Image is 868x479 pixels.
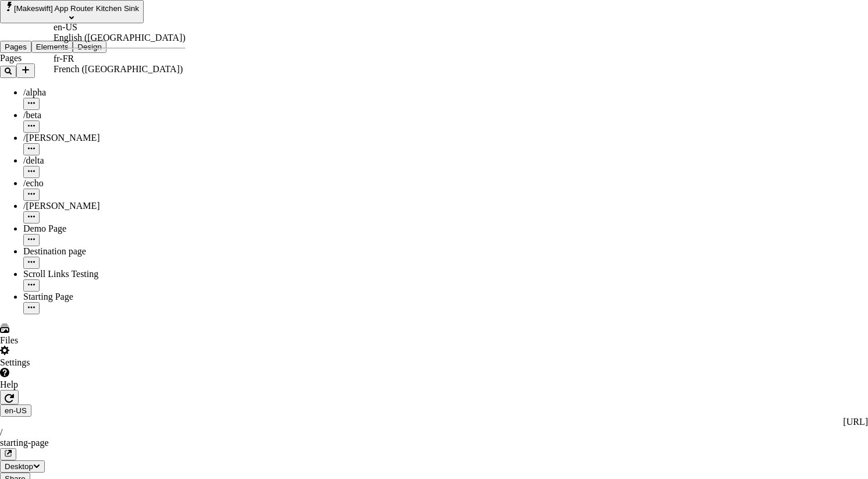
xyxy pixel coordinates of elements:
div: Open locale picker [54,22,186,74]
p: Cookie Test Route [5,9,170,20]
div: English ([GEOGRAPHIC_DATA]) [54,33,186,43]
div: fr-FR [54,54,186,64]
div: en-US [54,22,186,33]
div: French ([GEOGRAPHIC_DATA]) [54,64,186,74]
